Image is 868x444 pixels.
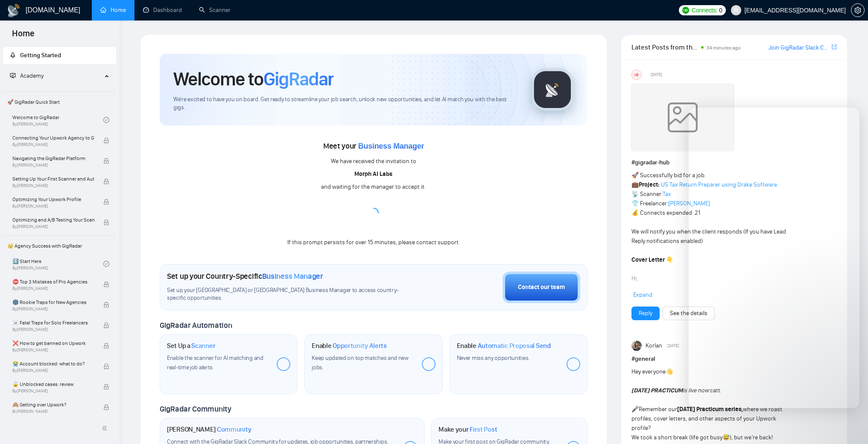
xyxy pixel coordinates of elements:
[103,363,109,369] span: lock
[12,195,94,204] span: Optimizing Your Upwork Profile
[323,141,424,151] span: Meet your
[631,341,642,351] img: Korlan
[103,302,109,308] span: lock
[631,387,709,394] em: is live now
[167,342,215,350] h1: Set Up a
[722,434,730,441] span: 😅
[103,384,109,390] span: lock
[160,321,232,330] span: GigRadar Automation
[12,142,94,147] span: By [PERSON_NAME]
[103,404,109,410] span: lock
[103,281,109,287] span: lock
[143,6,182,14] a: dashboardDashboard
[7,4,20,18] img: logo
[631,307,660,320] button: Reply
[706,45,741,51] span: 34 minutes ago
[20,52,61,59] span: Getting Started
[851,7,864,14] span: setting
[12,163,94,168] span: By [PERSON_NAME]
[719,6,722,15] span: 0
[12,368,94,373] span: By [PERSON_NAME]
[832,44,837,50] span: export
[646,341,662,351] span: Korlan
[103,158,109,164] span: lock
[12,298,94,307] span: 🌚 Rookie Traps for New Agencies
[639,181,660,188] strong: Project:
[12,348,94,353] span: By [PERSON_NAME]
[503,272,580,303] button: Contact our team
[839,415,859,435] iframe: Intercom live chat
[321,182,426,192] div: and waiting for the manager to accept it.
[12,224,94,229] span: By [PERSON_NAME]
[631,406,639,413] span: 🎤
[663,307,715,320] button: See the details
[12,388,94,394] span: By [PERSON_NAME]
[832,43,837,51] a: export
[331,157,416,166] div: We have received the invitation to
[173,96,517,112] span: We're excited to have you on board. Get ready to streamline your job search, unlock new opportuni...
[217,425,251,434] span: Community
[12,400,94,409] span: 🙈 Getting over Upwork?
[10,72,44,79] span: Academy
[103,137,109,143] span: lock
[103,343,109,349] span: lock
[677,406,743,413] strong: [DATE] Practicum series,
[3,47,116,64] li: Getting Started
[661,181,777,188] a: US Tax Return Preparer using Drake Software
[12,307,94,312] span: By [PERSON_NAME]
[10,52,16,58] span: rocket
[639,309,652,318] a: Reply
[470,425,497,434] span: First Post
[12,111,103,129] a: Welcome to GigRadarBy[PERSON_NAME]
[167,286,415,303] span: Set up your [GEOGRAPHIC_DATA] or [GEOGRAPHIC_DATA] Business Manager to access country-specific op...
[12,339,94,348] span: ❌ How to get banned on Upwork
[689,108,859,408] iframe: Intercom live chat
[12,318,94,327] span: ☠️ Fatal Traps for Solo Freelancers
[12,254,103,273] a: 1️⃣ Start HereBy[PERSON_NAME]
[663,190,671,198] a: Tax
[103,117,109,123] span: check-circle
[5,27,41,45] span: Home
[12,175,94,183] span: Setting Up Your First Scanner and Auto-Bidder
[199,6,231,14] a: searchScanner
[263,67,333,91] span: GigRadar
[631,83,734,152] img: weqQh+iSagEgQAAAABJRU5ErkJggg==
[368,207,380,219] span: loading
[10,73,16,79] span: fund-projection-screen
[457,342,551,350] h1: Enable
[666,368,673,375] span: 👋
[851,3,865,17] button: setting
[851,7,865,14] a: setting
[167,425,251,434] h1: [PERSON_NAME]
[103,261,109,267] span: check-circle
[631,42,698,53] span: Latest Posts from the GigRadar Community
[668,200,710,207] a: [PERSON_NAME]
[632,70,641,79] div: US
[103,219,109,225] span: lock
[692,6,717,15] span: Connects:
[12,204,94,209] span: By [PERSON_NAME]
[173,67,333,91] h1: Welcome to
[262,272,323,281] span: Business Manager
[354,170,392,178] b: Morph AI Labs
[457,354,529,362] span: Never miss any opportunities.
[12,286,94,291] span: By [PERSON_NAME]
[103,322,109,328] span: lock
[12,409,94,414] span: By [PERSON_NAME]
[102,424,110,432] span: double-left
[12,359,94,368] span: 😭 Account blocked: what to do?
[631,256,673,263] strong: Cover Letter 👇
[651,71,662,79] span: [DATE]
[4,237,115,254] span: 👑 Agency Success with GigRadar
[167,272,323,281] h1: Set up your Country-Specific
[160,404,231,414] span: GigRadar Community
[12,277,94,286] span: ⛔ Top 3 Mistakes of Pro Agencies
[670,309,707,318] a: See the details
[4,93,115,111] span: 🚀 GigRadar Quick Start
[769,43,830,53] a: Join GigRadar Slack Community
[518,283,565,292] div: Contact our team
[531,68,574,111] img: gigradar-logo.png
[103,199,109,205] span: lock
[287,238,460,247] div: If this prompt persists for over 15 minutes, please contact support.
[100,6,126,14] a: homeHome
